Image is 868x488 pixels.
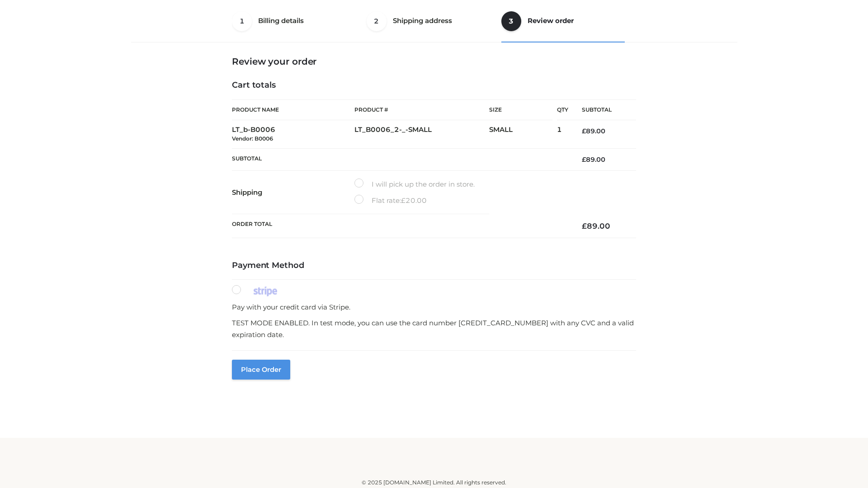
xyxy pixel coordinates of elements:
h4: Cart totals [232,80,636,90]
th: Shipping [232,171,354,214]
button: Place order [232,360,290,380]
th: Product Name [232,99,354,120]
bdi: 89.00 [582,127,605,135]
div: © 2025 [DOMAIN_NAME] Limited. All rights reserved. [134,478,734,487]
p: TEST MODE ENABLED. In test mode, you can use the card number [CREDIT_CARD_NUMBER] with any CVC an... [232,317,636,340]
bdi: 89.00 [582,221,610,230]
td: LT_B0006_2-_-SMALL [354,120,489,149]
small: Vendor: B0006 [232,135,273,142]
span: £ [582,127,586,135]
label: I will pick up the order in store. [354,178,475,190]
label: Flat rate: [354,195,427,206]
th: Subtotal [568,100,636,120]
th: Qty [557,99,568,120]
td: SMALL [489,120,557,149]
th: Order Total [232,214,568,238]
span: £ [582,155,586,164]
bdi: 89.00 [582,155,605,164]
bdi: 20.00 [401,196,427,205]
td: 1 [557,120,568,149]
td: LT_b-B0006 [232,120,354,149]
h4: Payment Method [232,261,636,271]
th: Size [489,100,552,120]
p: Pay with your credit card via Stripe. [232,301,636,313]
h3: Review your order [232,56,636,67]
span: £ [401,196,406,205]
th: Product # [354,99,489,120]
span: £ [582,221,587,230]
th: Subtotal [232,148,568,170]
